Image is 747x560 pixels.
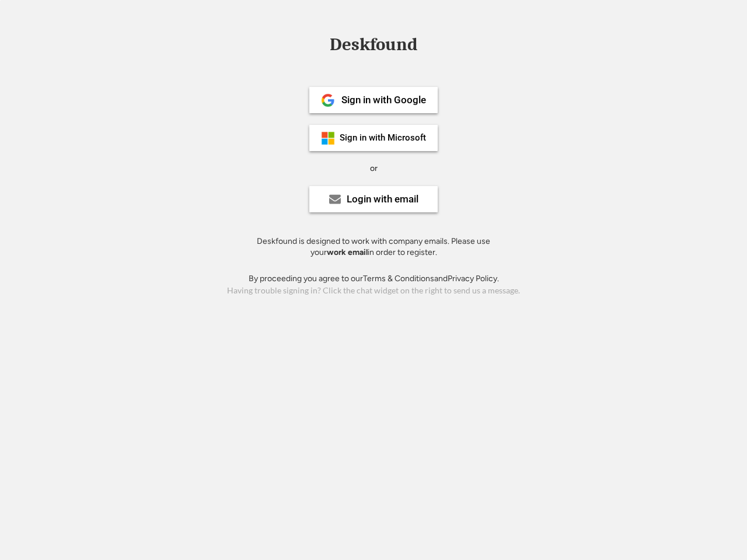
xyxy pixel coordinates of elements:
img: ms-symbollockup_mssymbol_19.png [321,131,335,145]
div: or [370,163,378,174]
a: Privacy Policy. [448,274,499,283]
div: Deskfound [324,36,423,54]
div: Sign in with Microsoft [340,134,426,142]
div: Login with email [347,194,418,204]
div: By proceeding you agree to our and [249,273,499,285]
div: Sign in with Google [341,95,426,105]
strong: work email [327,247,368,257]
img: 1024px-Google__G__Logo.svg.png [321,93,335,107]
a: Terms & Conditions [363,274,434,283]
div: Deskfound is designed to work with company emails. Please use your in order to register. [242,236,505,258]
